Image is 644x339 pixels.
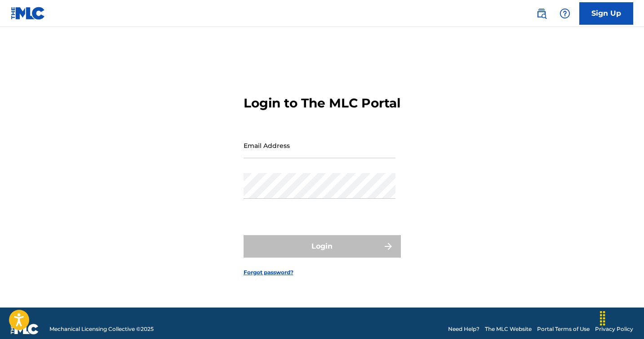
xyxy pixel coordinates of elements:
a: The MLC Website [485,325,532,333]
a: Portal Terms of Use [537,325,590,333]
a: Need Help? [448,325,480,333]
div: Drag [595,305,610,332]
img: search [536,8,547,19]
a: Sign Up [579,2,633,25]
h3: Login to The MLC Portal [244,95,400,111]
img: help [560,8,570,19]
img: MLC Logo [11,7,45,20]
a: Public Search [533,4,551,22]
a: Forgot password? [244,268,293,277]
iframe: Chat Widget [599,296,644,339]
img: logo [11,324,39,335]
span: Mechanical Licensing Collective © 2025 [49,325,154,333]
a: Privacy Policy [595,325,633,333]
div: Help [556,4,574,22]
